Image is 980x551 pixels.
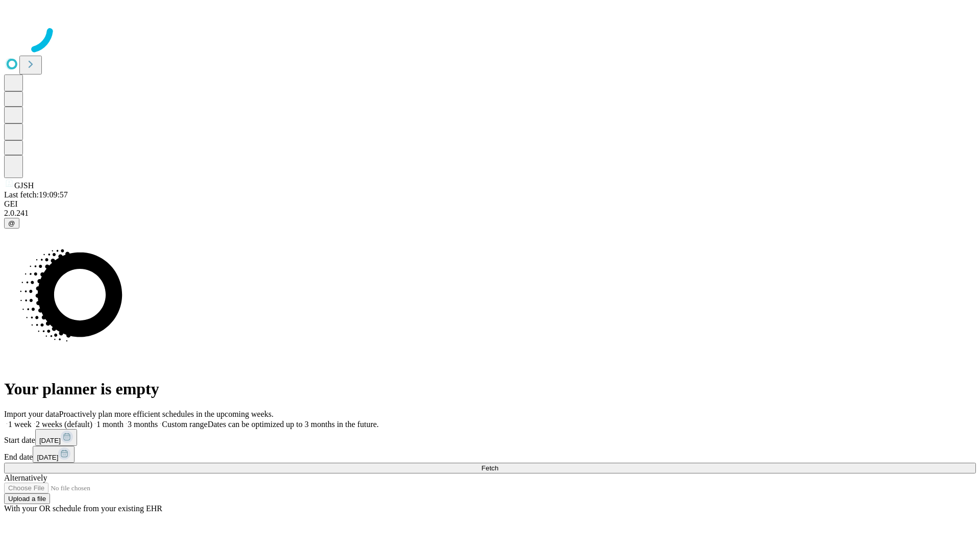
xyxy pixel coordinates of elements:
[4,429,976,446] div: Start date
[14,181,34,190] span: GJSH
[4,473,47,482] span: Alternatively
[4,410,59,418] span: Import your data
[37,454,58,461] span: [DATE]
[8,219,15,227] span: @
[4,446,976,463] div: End date
[4,493,50,504] button: Upload a file
[96,420,124,429] span: 1 month
[33,446,75,463] button: [DATE]
[208,420,379,429] span: Dates can be optimized up to 3 months in the future.
[8,420,32,429] span: 1 week
[4,218,19,229] button: @
[162,420,207,429] span: Custom range
[4,190,68,199] span: Last fetch: 19:09:57
[481,464,498,472] span: Fetch
[4,380,976,398] h1: Your planner is empty
[4,504,162,513] span: With your OR schedule from your existing EHR
[4,463,976,473] button: Fetch
[36,420,92,429] span: 2 weeks (default)
[4,199,976,209] div: GEI
[35,429,77,446] button: [DATE]
[128,420,158,429] span: 3 months
[4,209,976,218] div: 2.0.241
[39,437,61,444] span: [DATE]
[59,410,274,418] span: Proactively plan more efficient schedules in the upcoming weeks.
